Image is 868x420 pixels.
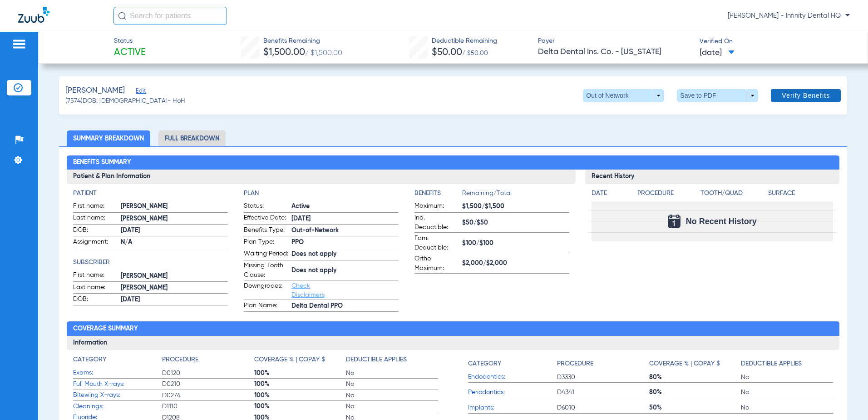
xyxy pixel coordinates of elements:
[291,238,399,247] span: PPO
[244,225,288,236] span: Benefits Type:
[73,368,162,378] span: Exams:
[538,46,692,58] span: Delta Dental Ins. Co. - [US_STATE]
[557,355,649,372] app-breakdown-title: Procedure
[244,189,399,198] h4: Plan
[700,37,853,46] span: Verified On
[136,88,144,96] span: Edit
[649,355,741,372] app-breakdown-title: Coverage % | Copay $
[254,355,325,365] h4: Coverage % | Copay $
[73,258,228,267] h4: Subscriber
[462,189,569,201] span: Remaining/Total
[121,283,228,293] span: [PERSON_NAME]
[73,283,118,294] span: Last name:
[162,369,254,378] span: D0120
[254,402,346,411] span: 100%
[414,201,459,212] span: Maximum:
[244,249,288,260] span: Waiting Period:
[65,96,185,106] span: (7574) DOB: [DEMOGRAPHIC_DATA] - HoH
[741,373,833,382] span: No
[768,189,833,201] app-breakdown-title: Surface
[254,369,346,378] span: 100%
[649,373,741,382] span: 80%
[462,259,569,268] span: $2,000/$2,000
[12,39,26,50] img: hamburger-icon
[649,403,741,412] span: 50%
[73,225,118,236] span: DOB:
[113,7,227,25] input: Search for patients
[114,46,146,59] span: Active
[263,36,342,46] span: Benefits Remaining
[346,391,438,400] span: No
[244,281,288,300] span: Downgrades:
[686,217,757,226] span: No Recent History
[468,403,557,413] span: Implants:
[346,355,438,368] app-breakdown-title: Deductible Applies
[346,355,407,365] h4: Deductible Applies
[432,36,497,46] span: Deductible Remaining
[414,189,462,201] app-breakdown-title: Benefits
[73,201,118,212] span: First name:
[677,89,758,102] button: Save to PDF
[254,391,346,400] span: 100%
[67,170,575,184] h3: Patient & Plan Information
[414,234,459,253] span: Fam. Deductible:
[121,238,228,247] span: N/A
[291,214,399,224] span: [DATE]
[73,355,106,365] h4: Category
[768,189,833,198] h4: Surface
[254,355,346,368] app-breakdown-title: Coverage % | Copay $
[741,355,833,372] app-breakdown-title: Deductible Applies
[114,36,146,46] span: Status
[414,213,459,232] span: Ind. Deductible:
[121,202,228,211] span: [PERSON_NAME]
[468,388,557,397] span: Periodontics:
[462,239,569,248] span: $100/$100
[468,359,501,369] h4: Category
[462,50,488,56] span: / $50.00
[73,355,162,368] app-breakdown-title: Category
[162,355,254,368] app-breakdown-title: Procedure
[162,380,254,389] span: D0210
[254,380,346,389] span: 100%
[649,388,741,397] span: 80%
[73,390,162,400] span: Bitewing X-rays:
[585,170,839,184] h3: Recent History
[67,155,839,170] h2: Benefits Summary
[73,270,118,281] span: First name:
[468,355,557,372] app-breakdown-title: Category
[73,295,118,305] span: DOB:
[162,402,254,411] span: D1110
[557,388,649,397] span: D4341
[741,359,802,369] h4: Deductible Applies
[121,295,228,305] span: [DATE]
[700,47,735,59] span: [DATE]
[73,189,228,198] h4: Patient
[700,189,765,201] app-breakdown-title: Tooth/Quad
[291,301,399,311] span: Delta Dental PPO
[244,301,288,312] span: Plan Name:
[782,92,830,99] span: Verify Benefits
[557,359,593,369] h4: Procedure
[65,85,125,96] span: [PERSON_NAME]
[158,130,226,146] li: Full Breakdown
[346,380,438,389] span: No
[700,189,765,198] h4: Tooth/Quad
[67,130,150,146] li: Summary Breakdown
[637,189,697,201] app-breakdown-title: Procedure
[121,271,228,281] span: [PERSON_NAME]
[462,218,569,228] span: $50/$50
[73,213,118,224] span: Last name:
[118,12,126,20] img: Search Icon
[244,201,288,212] span: Status:
[346,369,438,378] span: No
[432,48,462,57] span: $50.00
[741,403,833,412] span: No
[18,7,49,23] img: Zuub Logo
[305,50,342,57] span: / $1,500.00
[73,402,162,411] span: Cleanings:
[414,189,462,198] h4: Benefits
[162,391,254,400] span: D0274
